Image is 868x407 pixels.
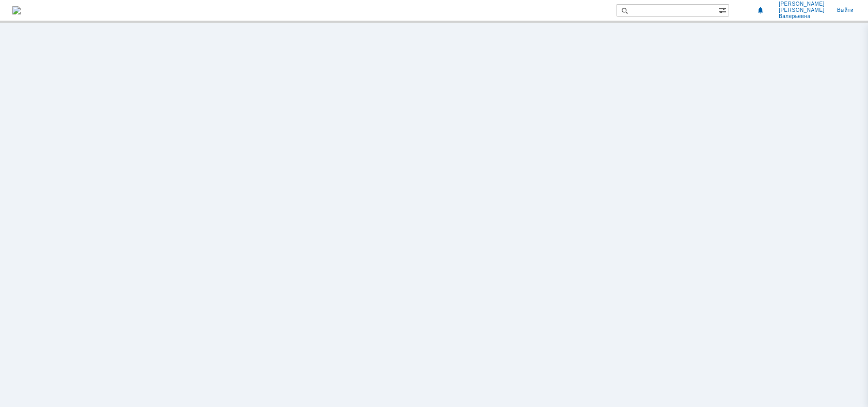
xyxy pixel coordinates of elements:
a: Перейти на домашнюю страницу [12,6,21,14]
span: [PERSON_NAME] [779,1,825,7]
span: Расширенный поиск [718,5,729,14]
span: Валерьевна [779,13,825,20]
img: logo [12,6,21,14]
span: [PERSON_NAME] [779,7,825,13]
